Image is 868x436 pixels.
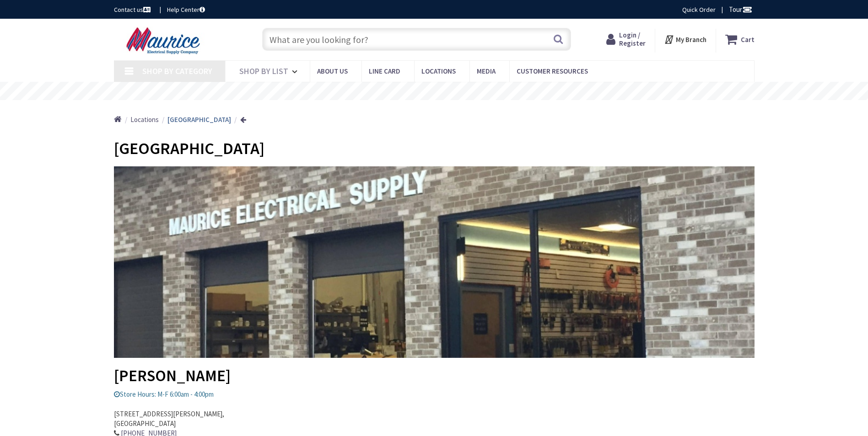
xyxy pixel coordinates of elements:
a: Login / Register [606,31,646,48]
img: mauric_location_2.jpg [114,166,755,358]
a: Contact us [114,5,152,14]
rs-layer: Free Same Day Pickup at 15 Locations [351,86,518,96]
input: What are you looking for? [262,28,571,51]
a: Quick Order [682,5,716,14]
a: Locations [130,115,159,124]
h2: [PERSON_NAME] [114,166,755,384]
span: Shop By List [239,66,288,76]
span: Line Card [369,67,400,75]
span: Locations [130,115,159,124]
strong: My Branch [676,35,706,44]
a: Cart [725,31,755,48]
span: Store Hours: M-F 6:00am - 4:00pm [114,390,214,399]
strong: [GEOGRAPHIC_DATA] [167,115,231,124]
span: Media [477,67,496,75]
div: My Branch [664,31,706,48]
span: Shop By Category [142,66,212,76]
span: Customer Resources [517,67,588,75]
span: Login / Register [619,31,646,48]
span: Tour [729,5,752,14]
span: Locations [421,67,456,75]
img: Maurice Electrical Supply Company [114,27,215,55]
a: Help Center [167,5,205,14]
span: [GEOGRAPHIC_DATA] [114,138,264,159]
strong: Cart [741,31,755,48]
span: About us [317,67,348,75]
